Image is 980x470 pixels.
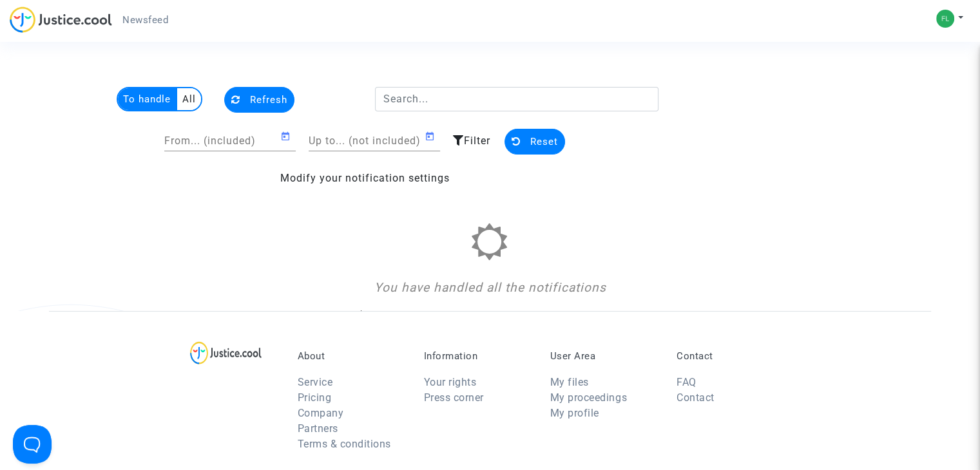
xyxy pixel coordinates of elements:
[375,87,659,111] input: Search...
[177,88,201,110] multi-toggle-item: All
[677,376,697,388] a: FAQ
[550,407,599,419] a: My profile
[425,129,440,144] button: Open calendar
[677,391,715,404] a: Contact
[298,438,391,450] a: Terms & conditions
[13,425,52,464] iframe: Help Scout Beacon - Open
[298,391,332,404] a: Pricing
[298,376,333,388] a: Service
[190,341,262,364] img: logo-lg.svg
[122,14,168,26] span: Newsfeed
[550,376,589,388] a: My files
[298,407,344,419] a: Company
[197,279,783,297] div: You have handled all the notifications
[298,422,338,435] a: Partners
[530,136,558,147] span: Reset
[424,391,484,404] a: Press corner
[280,172,450,184] a: Modify your notification settings
[424,376,477,388] a: Your rights
[550,350,657,362] p: User Area
[118,88,177,110] multi-toggle-item: To handle
[112,10,178,30] a: Newsfeed
[936,10,954,28] img: 27626d57a3ba4a5b969f53e3f2c8e71c
[424,350,531,362] p: Information
[550,391,627,404] a: My proceedings
[464,135,490,147] span: Filter
[677,350,783,362] p: Contact
[10,6,112,33] img: jc-logo.svg
[298,350,405,362] p: About
[250,94,287,106] span: Refresh
[224,87,294,113] button: Refresh
[280,129,296,144] button: Open calendar
[504,129,565,155] button: Reset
